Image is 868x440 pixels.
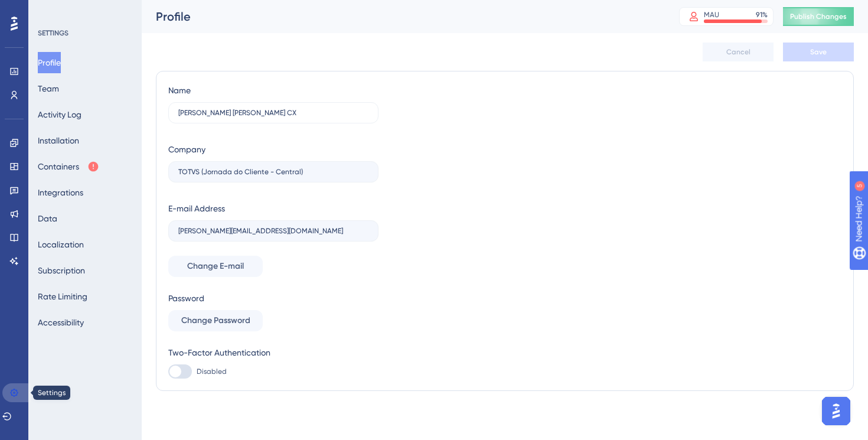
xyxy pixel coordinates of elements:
input: Company Name [178,168,368,176]
button: Change Password [168,310,263,331]
div: 91 % [756,10,768,19]
div: Password [168,291,378,305]
button: Save [783,43,854,61]
iframe: UserGuiding AI Assistant Launcher [818,393,854,429]
span: Change Password [181,314,250,328]
button: Containers [38,156,99,177]
button: Change E-mail [168,256,263,277]
button: Data [38,208,57,229]
span: Cancel [726,47,750,57]
button: Localization [38,234,84,255]
div: 5 [82,6,86,15]
button: Subscription [38,260,85,281]
button: Accessibility [38,312,84,333]
div: Two-Factor Authentication [168,346,378,360]
button: Cancel [703,43,774,61]
div: E-mail Address [168,201,225,216]
span: Disabled [197,367,227,376]
div: SETTINGS [38,28,133,38]
span: Save [810,47,827,57]
div: Name [168,83,191,97]
input: E-mail Address [178,227,368,235]
span: Change E-mail [187,259,244,273]
div: MAU [704,10,719,19]
button: Activity Log [38,104,81,125]
div: Profile [156,8,650,25]
input: Name Surname [178,109,368,117]
button: Profile [38,52,61,73]
div: Company [168,142,205,157]
button: Installation [38,130,79,151]
span: Need Help? [28,3,74,17]
button: Rate Limiting [38,286,87,307]
button: Publish Changes [783,7,854,26]
button: Team [38,78,59,99]
button: Integrations [38,182,83,203]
